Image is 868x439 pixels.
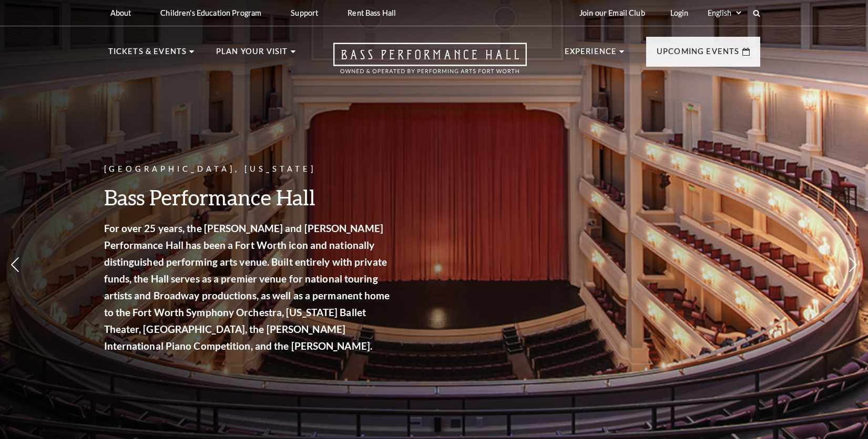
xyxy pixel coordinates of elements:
p: Tickets & Events [108,45,187,64]
h3: Bass Performance Hall [104,184,393,211]
p: Plan Your Visit [216,45,288,64]
p: Rent Bass Hall [348,8,396,17]
p: Upcoming Events [657,45,740,64]
p: Children's Education Program [160,8,261,17]
p: Experience [565,45,617,64]
p: [GEOGRAPHIC_DATA], [US_STATE] [104,163,393,176]
p: About [110,8,131,17]
p: Support [291,8,318,17]
select: Select: [706,8,743,18]
strong: For over 25 years, the [PERSON_NAME] and [PERSON_NAME] Performance Hall has been a Fort Worth ico... [104,222,390,352]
